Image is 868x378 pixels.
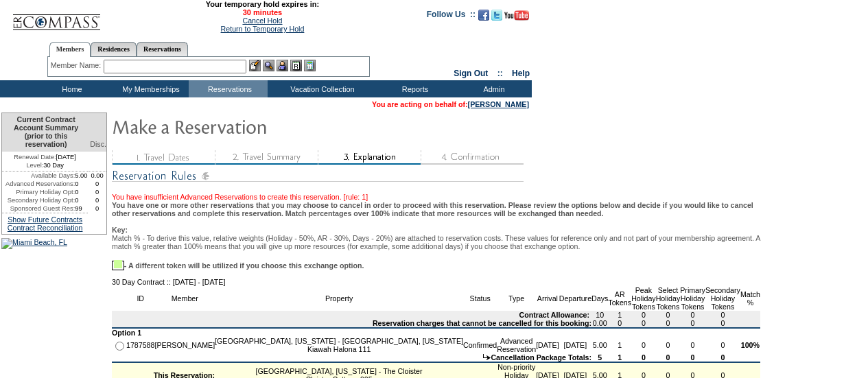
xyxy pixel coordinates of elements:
[304,60,316,71] img: b_calculator.gif
[249,60,261,71] img: b_edit.gif
[656,286,681,311] td: Select Holiday Tokens
[680,353,705,363] td: 0
[2,172,75,180] td: Available Days:
[631,319,656,329] td: 0
[631,337,656,353] td: 0
[740,286,760,311] td: Match %
[277,60,288,71] img: Impersonate
[51,60,104,71] div: Member Name:
[504,14,529,22] a: Subscribe to our YouTube Channel
[256,367,423,375] nobr: [GEOGRAPHIC_DATA], [US_STATE] - The Cloister
[536,286,559,311] td: Arrival
[75,172,88,180] td: 5.00
[536,337,559,353] td: [DATE]
[154,286,215,311] td: Member
[680,337,705,353] td: 0
[110,80,189,97] td: My Memberships
[90,140,106,148] span: Disc.
[705,286,740,311] td: Secondary Holiday Tokens
[88,204,106,213] td: 0
[491,14,502,22] a: Follow us on Twitter
[705,311,740,319] td: 0
[189,80,268,97] td: Reservations
[372,100,529,108] span: You are acting on behalf of:
[290,60,302,71] img: Reservations
[14,153,56,161] span: Renewal Date:
[1,238,67,249] img: Miami Beach, FL
[608,337,631,353] td: 1
[75,204,88,213] td: 99
[75,196,88,204] td: 0
[112,167,524,185] img: subTtlResRules.gif
[559,286,591,311] td: Departure
[705,353,740,363] td: 0
[608,286,631,311] td: AR Tokens
[680,286,705,311] td: Primary Holiday Tokens
[656,353,681,363] td: 0
[591,286,608,311] td: Days
[454,69,488,78] a: Sign Out
[88,188,106,196] td: 0
[154,337,215,353] td: [PERSON_NAME]
[2,196,75,204] td: Secondary Holiday Opt:
[2,188,75,196] td: Primary Holiday Opt:
[88,196,106,204] td: 0
[263,60,274,71] img: View
[591,319,608,329] td: 0.00
[307,345,371,353] nobr: Kiawah Halona 111
[112,278,760,286] td: 30 Day Contract :: [DATE] - [DATE]
[374,80,453,97] td: Reports
[2,204,75,213] td: Sponsored Guest Res:
[215,286,463,311] td: Property
[519,311,589,319] b: Contract Allowance:
[12,3,101,31] img: Compass Home
[741,341,760,349] b: 100%
[137,42,188,56] a: Reservations
[8,215,82,224] a: Show Future Contracts
[631,286,656,311] td: Peak Holiday Tokens
[242,16,282,25] a: Cancel Hold
[421,150,524,165] img: step4_state1.gif
[88,172,106,180] td: 0.00
[268,80,374,97] td: Vacation Collection
[491,10,502,21] img: Follow us on Twitter
[126,337,155,353] td: 1787588
[463,337,497,353] td: Confirmed
[453,80,532,97] td: Admin
[318,150,421,165] img: step3_state2.gif
[108,8,417,16] span: 30 minutes
[215,150,318,165] img: step2_state3.gif
[608,353,631,363] td: 1
[112,150,215,165] img: step1_state3.gif
[631,311,656,319] td: 0
[705,337,740,353] td: 0
[608,319,631,329] td: 0
[31,80,110,97] td: Home
[221,25,305,33] a: Return to Temporary Hold
[656,319,681,329] td: 0
[126,286,155,311] td: ID
[478,10,489,21] img: Become our fan on Facebook
[497,69,503,78] span: ::
[373,319,591,327] b: Reservation charges that cannot be cancelled for this booking:
[112,185,760,201] div: You have insufficient Advanced Reservations to create this reservation. [rule: 1]
[112,329,760,337] td: Option 1
[463,286,497,311] td: Status
[608,311,631,319] td: 1
[112,353,591,363] td: Cancellation Package Totals:
[680,319,705,329] td: 0
[497,286,536,311] td: Type
[8,224,83,232] a: Contract Reconciliation
[2,161,88,172] td: 30 Day
[512,69,530,78] a: Help
[705,319,740,329] td: 0
[112,201,760,270] div: You have one or more other reservations that you may choose to cancel in order to proceed with th...
[591,337,608,353] td: 5.00
[656,337,681,353] td: 0
[112,234,760,250] div: Match % - To derive this value, relative weights (Holiday - 50%, AR - 30%, Days - 20%) are attach...
[656,311,681,319] td: 0
[478,14,489,22] a: Become our fan on Facebook
[504,10,529,21] img: Subscribe to our YouTube Channel
[2,180,75,188] td: Advanced Reservations:
[2,152,88,161] td: [DATE]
